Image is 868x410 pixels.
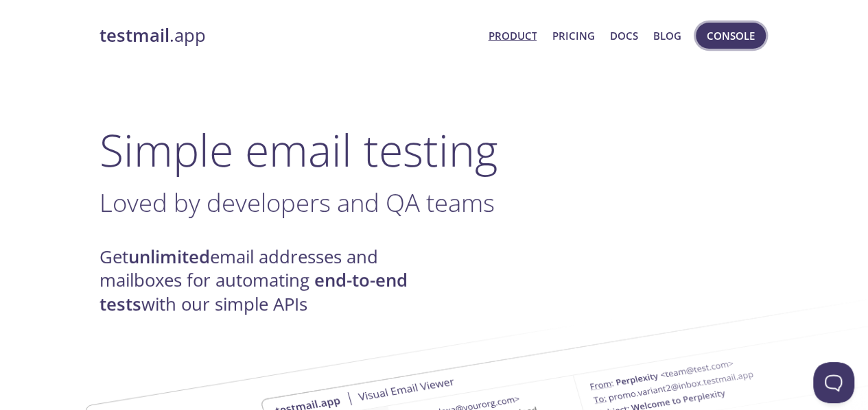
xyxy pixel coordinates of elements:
span: Loved by developers and QA teams [99,185,495,219]
strong: end-to-end tests [99,268,408,315]
a: Docs [610,27,638,45]
span: Console [707,27,755,45]
strong: unlimited [128,245,210,269]
a: Product [488,27,537,45]
h1: Simple email testing [99,123,769,176]
h4: Get email addresses and mailboxes for automating with our simple APIs [99,245,434,316]
a: Pricing [552,27,594,45]
a: testmail.app [99,24,478,47]
iframe: Help Scout Beacon - Open [813,362,854,403]
button: Console [696,23,766,49]
strong: testmail [99,23,169,47]
a: Blog [653,27,681,45]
